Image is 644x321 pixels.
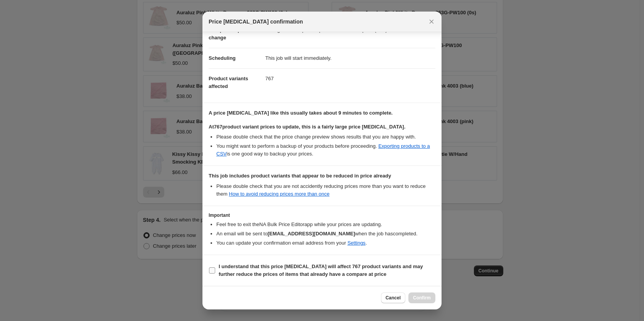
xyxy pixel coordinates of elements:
[219,264,423,277] b: I understand that this price [MEDICAL_DATA] will affect 767 product variants and may further redu...
[386,295,401,301] span: Cancel
[216,143,430,157] a: Exporting products to a CSV
[209,212,435,218] h3: Important
[216,239,435,247] li: You can update your confirmation email address from your .
[229,191,330,197] a: How to avoid reducing prices more than once
[216,182,435,198] li: Please double check that you are not accidently reducing prices more than you want to reduce them
[381,292,405,303] button: Cancel
[216,221,435,228] li: Feel free to exit the NA Bulk Price Editor app while your prices are updating.
[216,133,435,141] li: Please double check that the price change preview shows results that you are happy with.
[209,124,405,130] b: At 767 product variant prices to update, this is a fairly large price [MEDICAL_DATA].
[209,76,248,89] span: Product variants affected
[216,230,435,238] li: An email will be sent to when the job has completed .
[209,173,391,179] b: This job includes product variants that appear to be reduced in price already
[209,55,236,61] span: Scheduling
[268,231,355,237] b: [EMAIL_ADDRESS][DOMAIN_NAME]
[209,18,303,25] span: Price [MEDICAL_DATA] confirmation
[209,110,393,116] b: A price [MEDICAL_DATA] like this usually takes about 9 minutes to complete.
[347,240,366,246] a: Settings
[265,68,435,89] dd: 767
[426,16,437,27] button: Close
[265,48,435,68] dd: This job will start immediately.
[216,142,435,158] li: You might want to perform a backup of your products before proceeding. is one good way to backup ...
